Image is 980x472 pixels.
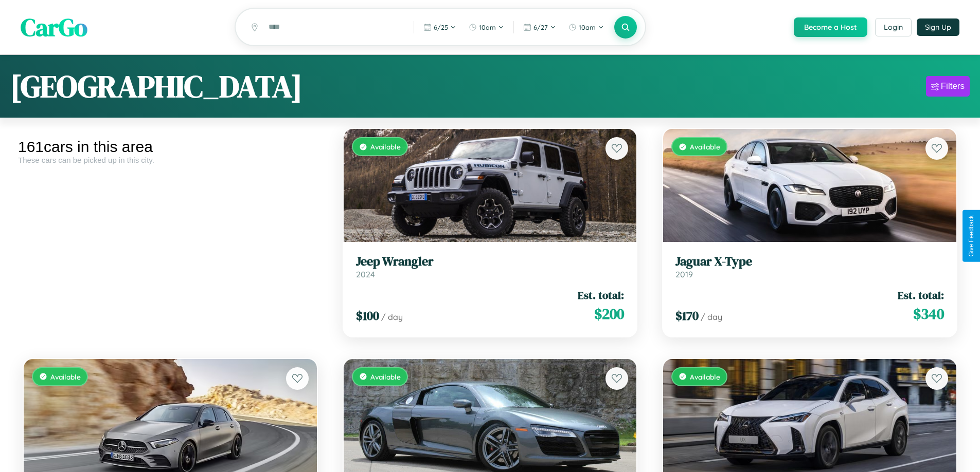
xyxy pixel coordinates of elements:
[434,23,448,31] span: 6 / 25
[579,23,596,31] span: 10am
[875,18,912,36] button: Login
[18,156,323,164] div: These cars can be picked up in this city.
[356,254,625,279] a: Jeep Wrangler2024
[917,18,959,36] button: Sign Up
[518,19,561,35] button: 6/27
[533,23,548,31] span: 6 / 27
[464,19,509,35] button: 10am
[594,304,624,324] span: $ 200
[356,307,379,324] span: $ 100
[563,19,609,35] button: 10am
[675,254,944,269] h3: Jaguar X-Type
[898,288,944,303] span: Est. total:
[18,138,323,156] div: 161 cars in this area
[690,142,720,151] span: Available
[941,81,965,91] div: Filters
[675,254,944,279] a: Jaguar X-Type2019
[675,269,693,279] span: 2019
[370,372,401,381] span: Available
[50,372,81,381] span: Available
[356,254,625,269] h3: Jeep Wrangler
[690,372,720,381] span: Available
[913,304,944,324] span: $ 340
[381,312,403,322] span: / day
[356,269,375,279] span: 2024
[926,76,970,97] button: Filters
[701,312,722,322] span: / day
[418,19,461,35] button: 6/25
[675,307,699,324] span: $ 170
[968,215,975,257] div: Give Feedback
[794,17,867,37] button: Become a Host
[479,23,496,31] span: 10am
[578,288,624,303] span: Est. total:
[370,142,401,151] span: Available
[21,10,87,44] span: CarGo
[10,65,302,107] h1: [GEOGRAPHIC_DATA]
